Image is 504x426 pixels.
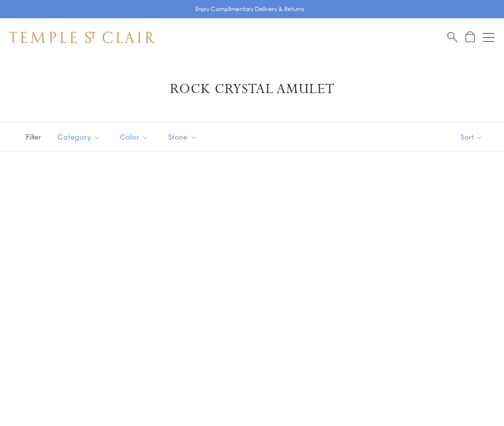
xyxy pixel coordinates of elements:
[483,32,494,43] button: Open navigation
[115,131,156,143] span: Color
[113,126,156,148] button: Color
[50,126,108,148] button: Category
[10,32,155,43] img: Temple St. Clair
[163,131,204,143] span: Stone
[439,122,504,152] button: Show sort by
[53,131,108,143] span: Category
[161,126,204,148] button: Stone
[195,4,304,14] p: Enjoy Complimentary Delivery & Returns
[447,31,457,43] a: Search
[466,31,475,43] a: Open Shopping Bag
[24,81,480,98] h1: Rock Crystal Amulet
